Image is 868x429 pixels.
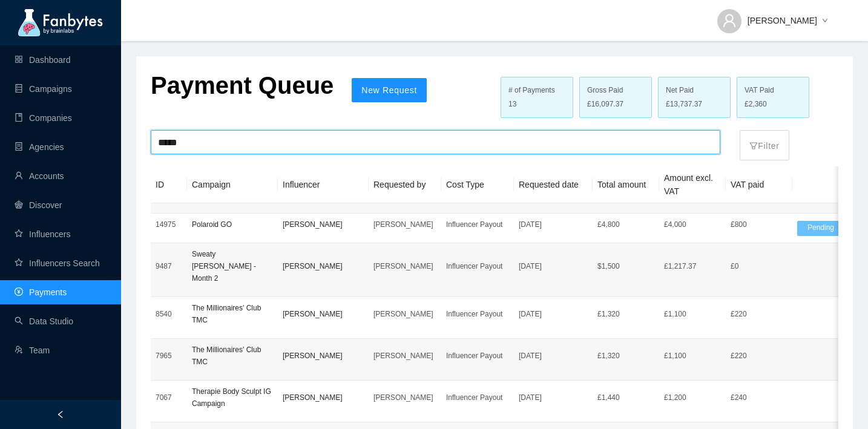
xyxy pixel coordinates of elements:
[508,85,565,96] div: # of Payments
[666,99,702,110] span: £13,737.37
[519,308,588,320] p: [DATE]
[740,130,789,160] button: filterFilter
[151,71,334,100] p: Payment Queue
[373,260,436,272] p: [PERSON_NAME]
[664,260,721,272] p: £1,217.37
[597,391,654,404] p: £ 1,440
[278,166,369,203] th: Influencer
[722,13,737,28] span: user
[797,221,844,236] span: Pending
[151,166,187,203] th: ID
[731,308,787,320] p: £220
[519,260,588,272] p: [DATE]
[745,99,767,110] span: £2,360
[664,308,721,320] p: £1,100
[187,166,278,203] th: Campaign
[192,218,273,231] p: Polaroid GO
[373,308,436,320] p: [PERSON_NAME]
[446,350,509,362] p: Influencer Payout
[283,391,364,404] p: [PERSON_NAME]
[15,229,70,239] a: starInfluencers
[749,142,758,150] span: filter
[192,248,273,284] p: Sweaty [PERSON_NAME] - Month 2
[664,350,721,362] p: £1,100
[56,410,65,419] span: left
[664,391,721,404] p: £1,200
[659,166,726,203] th: Amount excl. VAT
[822,18,828,25] span: down
[441,166,514,203] th: Cost Type
[156,350,182,362] p: 7965
[731,260,787,272] p: £0
[15,200,62,210] a: radar-chartDiscover
[192,385,273,410] p: Therapie Body Sculpt IG Campaign
[587,85,644,96] div: Gross Paid
[508,100,516,108] span: 13
[156,308,182,320] p: 8540
[593,166,659,203] th: Total amount
[446,218,509,231] p: Influencer Payout
[666,85,723,96] div: Net Paid
[15,258,100,268] a: starInfluencers Search
[731,350,787,362] p: £220
[369,166,441,203] th: Requested by
[726,166,792,203] th: VAT paid
[708,6,838,25] button: [PERSON_NAME]down
[283,350,364,362] p: [PERSON_NAME]
[15,287,67,297] a: pay-circlePayments
[156,260,182,272] p: 9487
[519,218,588,231] p: [DATE]
[597,308,654,320] p: £ 1,320
[597,260,654,272] p: $ 1,500
[15,142,64,152] a: containerAgencies
[192,344,273,368] p: The Millionaires' Club TMC
[664,218,721,231] p: £4,000
[446,260,509,272] p: Influencer Payout
[514,166,593,203] th: Requested date
[283,308,364,320] p: [PERSON_NAME]
[373,391,436,404] p: [PERSON_NAME]
[597,218,654,231] p: £ 4,800
[15,55,71,65] a: appstoreDashboard
[731,218,787,231] p: £800
[15,84,72,94] a: databaseCampaigns
[745,85,801,96] div: VAT Paid
[15,316,73,326] a: searchData Studio
[156,391,182,404] p: 7067
[283,218,364,231] p: [PERSON_NAME]
[283,260,364,272] p: [PERSON_NAME]
[15,113,72,123] a: bookCompanies
[15,171,64,181] a: userAccounts
[15,345,50,355] a: usergroup-addTeam
[361,85,417,95] span: New Request
[597,350,654,362] p: £ 1,320
[446,391,509,404] p: Influencer Payout
[587,99,623,110] span: £16,097.37
[519,391,588,404] p: [DATE]
[749,133,779,152] p: Filter
[192,302,273,326] p: The Millionaires' Club TMC
[731,391,787,404] p: £240
[352,78,427,102] button: New Request
[156,218,182,231] p: 14975
[373,350,436,362] p: [PERSON_NAME]
[748,14,817,27] span: [PERSON_NAME]
[446,308,509,320] p: Influencer Payout
[519,350,588,362] p: [DATE]
[373,218,436,231] p: [PERSON_NAME]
